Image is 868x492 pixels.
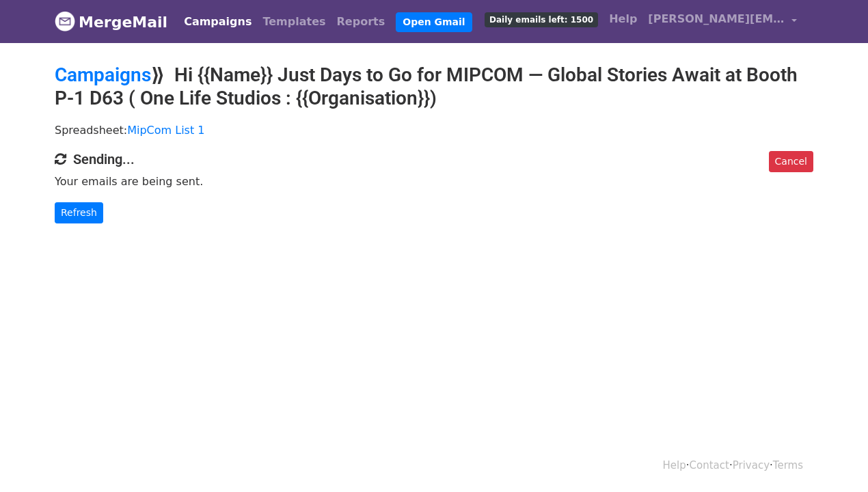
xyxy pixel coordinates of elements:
[55,174,813,189] p: Your emails are being sent.
[396,12,472,32] a: Open Gmail
[55,202,103,223] a: Refresh
[55,8,167,36] a: MergeMail
[642,5,802,38] a: [PERSON_NAME][EMAIL_ADDRESS][DOMAIN_NAME]
[648,11,785,27] span: [PERSON_NAME][EMAIL_ADDRESS][DOMAIN_NAME]
[55,11,75,31] img: MergeMail logo
[127,124,204,137] a: MipCom List 1
[773,459,803,471] a: Terms
[55,123,813,137] p: Spreadsheet:
[331,8,391,36] a: Reports
[800,426,868,492] iframe: Chat Widget
[769,151,813,172] a: Cancel
[485,12,598,27] span: Daily emails left: 1500
[603,5,642,33] a: Help
[479,5,603,33] a: Daily emails left: 1500
[178,8,257,36] a: Campaigns
[55,64,151,86] a: Campaigns
[55,64,813,109] h2: ⟫ Hi {{Name}} Just Days to Go for MIPCOM — Global Stories Await at Booth P-1 D63 ( One Life Studi...
[733,459,770,471] a: Privacy
[663,459,686,471] a: Help
[257,8,331,36] a: Templates
[55,151,813,167] h4: Sending...
[690,459,729,471] a: Contact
